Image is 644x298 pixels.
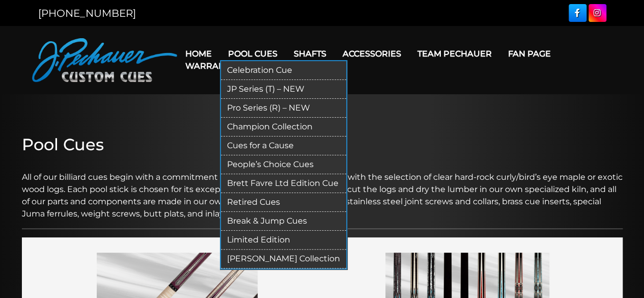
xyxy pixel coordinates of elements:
a: Cues for a Cause [221,137,346,155]
a: Brett Favre Ltd Edition Cue [221,174,346,193]
a: Pro Series (R) – NEW [221,99,346,118]
a: Accessories [334,41,409,67]
a: JP Series (T) – NEW [221,80,346,99]
a: Team Pechauer [409,41,500,67]
a: Home [177,41,220,67]
a: Cart [243,53,282,79]
a: Pool Cues [220,41,286,67]
a: People’s Choice Cues [221,155,346,174]
a: Celebration Cue [221,61,346,80]
a: Break & Jump Cues [221,212,346,231]
p: All of our billiard cues begin with a commitment to total quality control, starting with the sele... [22,159,623,220]
h2: Pool Cues [22,135,623,154]
a: Fan Page [500,41,559,67]
a: [PHONE_NUMBER] [38,7,136,19]
a: Limited Edition [221,231,346,250]
img: Pechauer Custom Cues [32,38,177,82]
a: Shafts [286,41,334,67]
a: [PERSON_NAME] Collection [221,250,346,268]
a: Champion Collection [221,118,346,137]
a: Warranty [177,53,243,79]
a: Retired Cues [221,193,346,212]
